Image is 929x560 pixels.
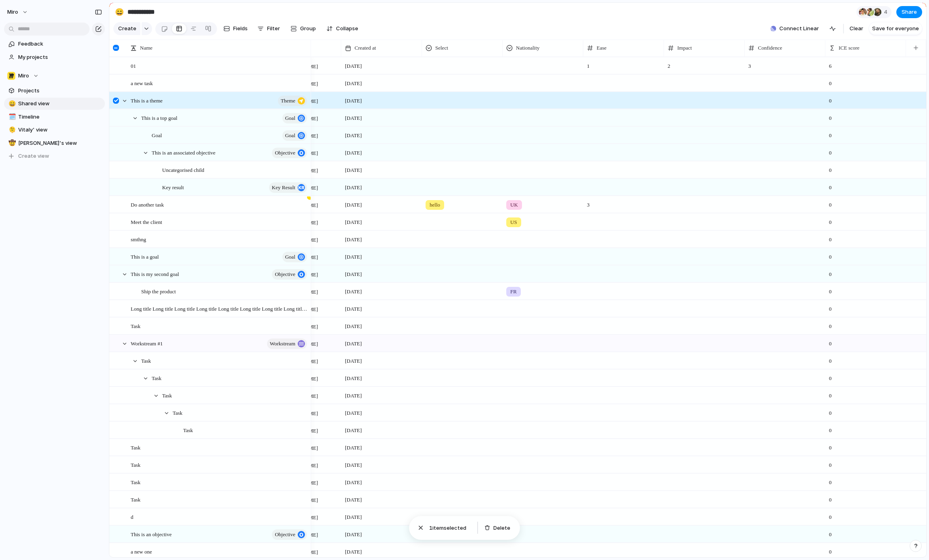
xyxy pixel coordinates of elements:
[345,409,362,417] span: [DATE]
[18,139,102,147] span: [PERSON_NAME]'s view
[131,234,146,244] span: smthng
[345,479,362,487] span: [DATE]
[345,270,362,278] span: [DATE]
[285,130,295,141] span: goal
[118,25,136,33] span: Create
[677,44,692,52] span: Impact
[345,288,362,296] span: [DATE]
[4,111,105,123] div: 🗓️Timeline
[282,130,307,141] button: goal
[345,114,362,122] span: [DATE]
[826,353,835,365] span: 0
[826,179,835,192] span: 0
[826,405,835,417] span: 0
[152,148,215,157] span: This is an associated objective
[510,201,518,209] span: UK
[826,439,835,452] span: 0
[345,531,362,539] span: [DATE]
[300,25,316,33] span: Group
[345,253,362,261] span: [DATE]
[826,75,835,88] span: 0
[345,461,362,469] span: [DATE]
[4,124,105,136] a: 🫠Vitaly' view
[152,130,162,140] span: Goal
[429,524,432,531] span: 1
[345,166,362,174] span: [DATE]
[173,408,182,417] span: Task
[826,266,835,278] span: 0
[131,321,140,330] span: Task
[345,201,362,209] span: [DATE]
[4,150,105,162] button: Create view
[131,512,134,521] span: d
[767,23,822,35] button: Connect Linear
[584,58,664,70] span: 1
[272,529,307,540] button: objective
[281,95,295,107] span: theme
[131,460,140,469] span: Task
[131,200,164,209] span: Do another task
[884,8,890,16] span: 4
[131,443,140,452] span: Task
[131,339,163,348] span: Workstream #1
[4,98,105,110] div: 😄Shared view
[131,217,162,226] span: Meet the client
[345,374,362,382] span: [DATE]
[345,496,362,504] span: [DATE]
[254,22,283,35] button: Filter
[345,149,362,157] span: [DATE]
[345,322,362,330] span: [DATE]
[345,184,362,192] span: [DATE]
[345,97,362,105] span: [DATE]
[345,62,362,70] span: [DATE]
[272,269,307,280] button: objective
[131,61,136,70] span: 01
[18,40,102,48] span: Feedback
[113,22,140,35] button: Create
[269,182,307,193] button: key result
[902,8,917,16] span: Share
[345,218,362,226] span: [DATE]
[345,513,362,521] span: [DATE]
[826,318,835,330] span: 0
[826,231,835,244] span: 0
[584,196,664,209] span: 3
[152,373,161,382] span: Task
[345,132,362,140] span: [DATE]
[18,100,102,108] span: Shared view
[826,335,835,348] span: 0
[7,100,15,108] button: 😄
[826,526,835,539] span: 0
[113,6,126,19] button: 😄
[233,25,248,33] span: Fields
[270,338,295,349] span: workstream
[323,22,361,35] button: Collapse
[141,113,177,122] span: This is a top goal
[162,391,172,400] span: Task
[7,126,15,134] button: 🫠
[869,22,922,35] button: Save for everyone
[826,387,835,400] span: 0
[131,304,308,313] span: Long title Long title Long title Long title Long title Long title Long title Long title Long titl...
[4,137,105,149] a: 🤠[PERSON_NAME]'s view
[282,113,307,123] button: goal
[664,58,744,70] span: 2
[345,548,362,556] span: [DATE]
[826,58,835,70] span: 6
[282,252,307,262] button: goal
[4,70,105,82] button: Miro
[826,457,835,469] span: 0
[7,8,18,16] span: miro
[510,218,517,226] span: US
[826,543,835,556] span: 0
[267,25,280,33] span: Filter
[826,196,835,209] span: 0
[345,444,362,452] span: [DATE]
[345,357,362,365] span: [DATE]
[4,38,105,50] a: Feedback
[18,113,102,121] span: Timeline
[141,286,176,296] span: Ship the product
[826,162,835,174] span: 0
[429,524,471,532] span: item selected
